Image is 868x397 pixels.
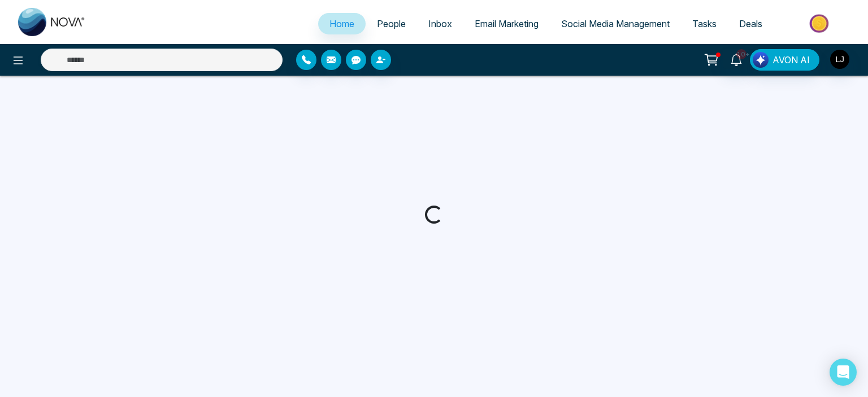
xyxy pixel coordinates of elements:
a: Inbox [417,13,463,34]
img: Market-place.gif [779,11,861,36]
span: Home [329,18,354,29]
span: People [377,18,406,29]
img: Lead Flow [753,52,769,68]
a: Deals [728,13,774,34]
button: AVON AI [750,49,819,71]
img: Nova CRM Logo [18,8,86,36]
a: Social Media Management [550,13,681,34]
span: 10+ [736,49,747,59]
span: Deals [739,18,762,29]
a: Home [318,13,366,34]
span: AVON AI [772,53,810,67]
a: Tasks [681,13,728,34]
a: Email Marketing [463,13,550,34]
span: Tasks [692,18,717,29]
a: People [366,13,417,34]
span: Social Media Management [561,18,670,29]
img: User Avatar [830,50,849,69]
span: Email Marketing [475,18,539,29]
div: Open Intercom Messenger [830,359,857,386]
a: 10+ [723,49,750,69]
span: Inbox [428,18,452,29]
